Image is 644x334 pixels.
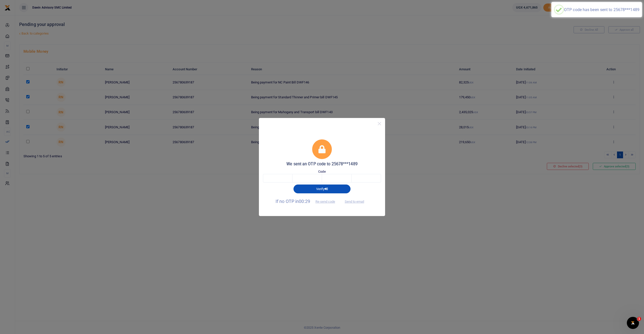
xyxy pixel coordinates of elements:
span: If no OTP in [276,199,339,204]
label: Code [318,169,326,174]
button: Close [376,120,383,127]
span: 00:29 [299,199,310,204]
iframe: Intercom live chat [627,317,639,329]
h5: We sent an OTP code to 25678***1489 [263,162,381,167]
span: 1 [637,317,641,321]
div: OTP code has been sent to 25678***1489 [564,7,639,12]
button: Verify [293,185,351,193]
